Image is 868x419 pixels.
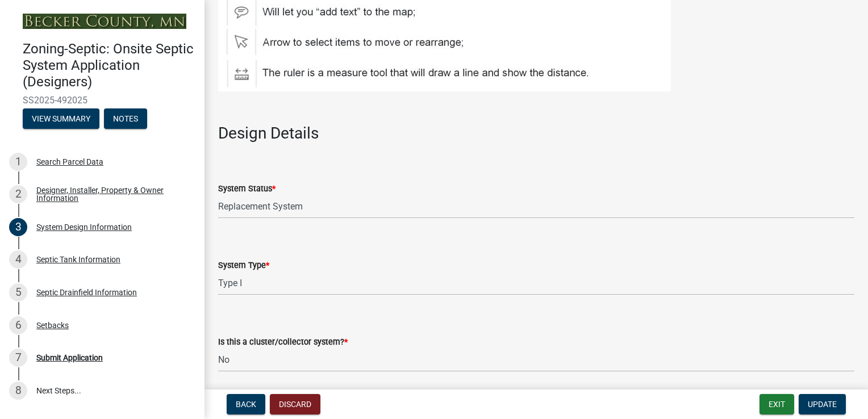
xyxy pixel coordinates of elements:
div: Designer, Installer, Property & Owner Information [36,186,186,202]
div: Setbacks [36,321,69,329]
label: System Type [218,262,269,270]
label: Is this a cluster/collector system? [218,338,348,346]
wm-modal-confirm: Summary [23,115,99,124]
div: 5 [9,283,27,301]
button: Discard [270,394,320,414]
label: System Status [218,185,276,193]
div: Septic Drainfield Information [36,288,137,296]
div: Search Parcel Data [36,158,103,166]
button: Update [799,394,846,414]
div: 1 [9,153,27,171]
span: SS2025-492025 [23,95,182,106]
button: Notes [104,108,147,129]
img: Becker County, Minnesota [23,14,186,29]
h4: Zoning-Septic: Onsite Septic System Application (Designers) [23,41,195,90]
div: 2 [9,185,27,203]
button: View Summary [23,108,99,129]
wm-modal-confirm: Notes [104,115,147,124]
div: 3 [9,218,27,236]
div: Septic Tank Information [36,255,120,263]
div: 4 [9,250,27,269]
span: Back [236,400,256,409]
div: 6 [9,316,27,334]
h3: Design Details [218,124,854,143]
span: Update [808,400,837,409]
div: System Design Information [36,223,132,231]
button: Exit [759,394,794,414]
button: Back [227,394,265,414]
div: Submit Application [36,354,103,362]
div: 7 [9,349,27,367]
div: 8 [9,382,27,400]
